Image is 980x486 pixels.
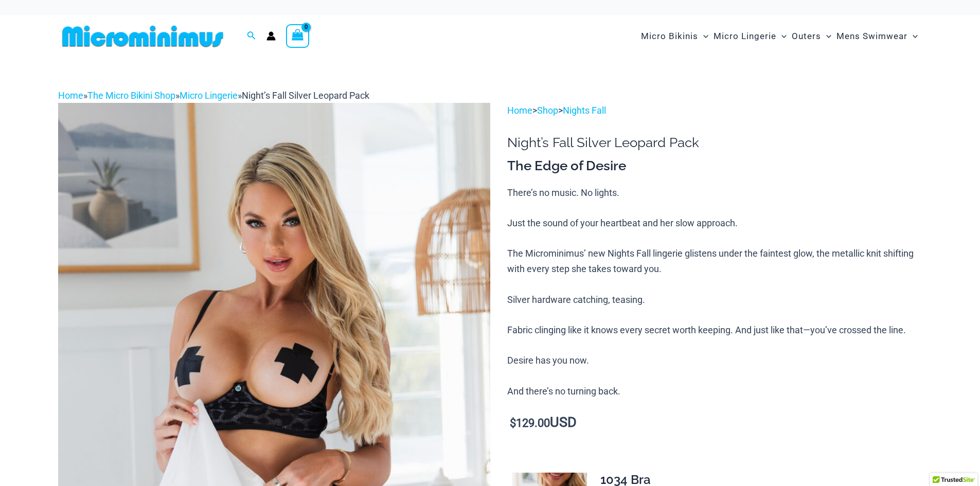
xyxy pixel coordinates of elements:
[286,24,310,48] a: View Shopping Cart, empty
[714,23,776,49] span: Micro Lingerie
[834,21,920,52] a: Mens SwimwearMenu ToggleMenu Toggle
[58,25,227,48] img: MM SHOP LOGO FLAT
[247,30,256,43] a: Search icon link
[776,23,787,49] span: Menu Toggle
[836,23,907,49] span: Mens Swimwear
[711,21,789,52] a: Micro LingerieMenu ToggleMenu Toggle
[58,90,83,101] a: Home
[641,23,698,49] span: Micro Bikinis
[510,417,516,429] span: $
[907,23,918,49] span: Menu Toggle
[637,19,922,53] nav: Site Navigation
[537,105,558,116] a: Shop
[507,185,922,399] p: There’s no music. No lights. Just the sound of your heartbeat and her slow approach. The Micromin...
[789,21,834,52] a: OutersMenu ToggleMenu Toggle
[510,417,550,429] bdi: 129.00
[87,90,175,101] a: The Micro Bikini Shop
[507,415,922,431] p: USD
[638,21,711,52] a: Micro BikinisMenu ToggleMenu Toggle
[507,135,922,151] h1: Night’s Fall Silver Leopard Pack
[563,105,606,116] a: Nights Fall
[792,23,821,49] span: Outers
[698,23,708,49] span: Menu Toggle
[180,90,238,101] a: Micro Lingerie
[507,103,922,118] p: > >
[58,90,369,101] span: » » »
[507,105,532,116] a: Home
[266,31,276,41] a: Account icon link
[821,23,831,49] span: Menu Toggle
[507,157,922,175] h3: The Edge of Desire
[242,90,369,101] span: Night’s Fall Silver Leopard Pack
